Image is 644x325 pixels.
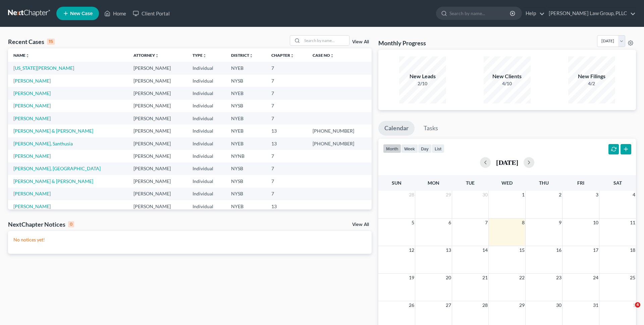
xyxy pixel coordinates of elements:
[432,144,444,153] button: list
[187,137,226,150] td: Individual
[613,180,622,186] span: Sat
[128,200,187,213] td: [PERSON_NAME]
[128,112,187,125] td: [PERSON_NAME]
[592,246,599,254] span: 17
[629,219,636,227] span: 11
[101,7,129,19] a: Home
[577,180,584,186] span: Fri
[13,191,51,196] a: [PERSON_NAME]
[449,7,511,19] input: Search by name...
[595,191,599,199] span: 3
[519,274,525,282] span: 22
[496,159,518,166] h2: [DATE]
[128,125,187,137] td: [PERSON_NAME]
[290,54,294,58] i: unfold_more
[249,54,253,58] i: unfold_more
[313,53,334,58] a: Case Nounfold_more
[8,38,55,46] div: Recent Cases
[266,150,307,162] td: 7
[226,100,266,112] td: NYSB
[187,112,226,125] td: Individual
[226,188,266,200] td: NYSB
[128,150,187,162] td: [PERSON_NAME]
[187,200,226,213] td: Individual
[226,162,266,175] td: NYSB
[47,39,55,45] div: 15
[231,53,253,58] a: Districtunfold_more
[418,144,432,153] button: day
[635,302,640,308] span: 4
[13,178,93,184] a: [PERSON_NAME] & [PERSON_NAME]
[330,54,334,58] i: unfold_more
[378,39,426,47] h3: Monthly Progress
[128,162,187,175] td: [PERSON_NAME]
[128,188,187,200] td: [PERSON_NAME]
[555,246,562,254] span: 16
[187,62,226,74] td: Individual
[408,301,415,309] span: 26
[128,137,187,150] td: [PERSON_NAME]
[399,73,446,80] div: New Leads
[203,54,207,58] i: unfold_more
[445,191,452,199] span: 29
[445,274,452,282] span: 20
[187,87,226,99] td: Individual
[408,274,415,282] span: 19
[133,53,159,58] a: Attorneyunfold_more
[187,175,226,187] td: Individual
[226,87,266,99] td: NYEB
[411,219,415,227] span: 5
[226,200,266,213] td: NYEB
[482,301,488,309] span: 28
[187,188,226,200] td: Individual
[555,274,562,282] span: 23
[539,180,549,186] span: Thu
[519,301,525,309] span: 29
[13,115,51,121] a: [PERSON_NAME]
[352,222,369,227] a: View All
[13,236,366,243] p: No notices yet!
[128,100,187,112] td: [PERSON_NAME]
[592,301,599,309] span: 31
[558,191,562,199] span: 2
[129,7,173,19] a: Client Portal
[226,137,266,150] td: NYEB
[13,153,51,159] a: [PERSON_NAME]
[408,191,415,199] span: 28
[70,11,93,16] span: New Case
[445,301,452,309] span: 27
[266,87,307,99] td: 7
[484,80,531,87] div: 4/10
[8,220,74,228] div: NextChapter Notices
[392,180,401,186] span: Sun
[13,90,51,96] a: [PERSON_NAME]
[383,144,401,153] button: month
[187,162,226,175] td: Individual
[448,219,452,227] span: 6
[13,53,30,58] a: Nameunfold_more
[302,36,349,45] input: Search by name...
[266,75,307,87] td: 7
[568,80,615,87] div: 4/2
[568,73,615,80] div: New Filings
[399,80,446,87] div: 2/10
[13,78,51,84] a: [PERSON_NAME]
[632,301,636,309] span: 1
[307,137,371,150] td: [PHONE_NUMBER]
[555,301,562,309] span: 30
[128,87,187,99] td: [PERSON_NAME]
[418,121,444,136] a: Tasks
[401,144,418,153] button: week
[68,221,74,227] div: 0
[266,162,307,175] td: 7
[13,103,51,108] a: [PERSON_NAME]
[13,128,93,134] a: [PERSON_NAME] & [PERSON_NAME]
[482,191,488,199] span: 30
[226,112,266,125] td: NYEB
[445,246,452,254] span: 13
[187,150,226,162] td: Individual
[629,274,636,282] span: 25
[545,7,636,19] a: [PERSON_NAME] Law Group, PLLC
[266,200,307,213] td: 13
[13,65,74,71] a: [US_STATE][PERSON_NAME]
